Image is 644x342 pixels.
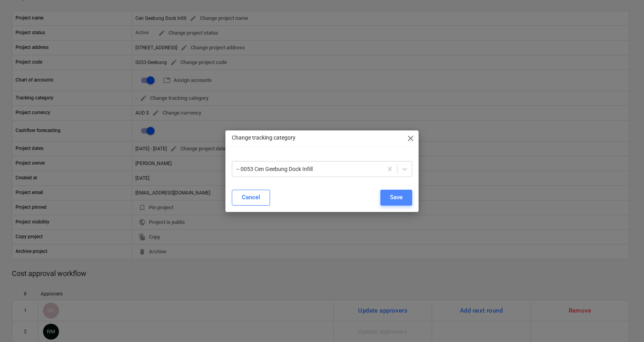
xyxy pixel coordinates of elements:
button: Save [380,190,412,206]
p: Change tracking category [232,134,296,142]
div: Cancel [242,192,260,202]
iframe: Chat Widget [604,304,644,342]
button: Cancel [232,190,270,206]
span: close [406,134,415,143]
div: Save [390,192,403,202]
